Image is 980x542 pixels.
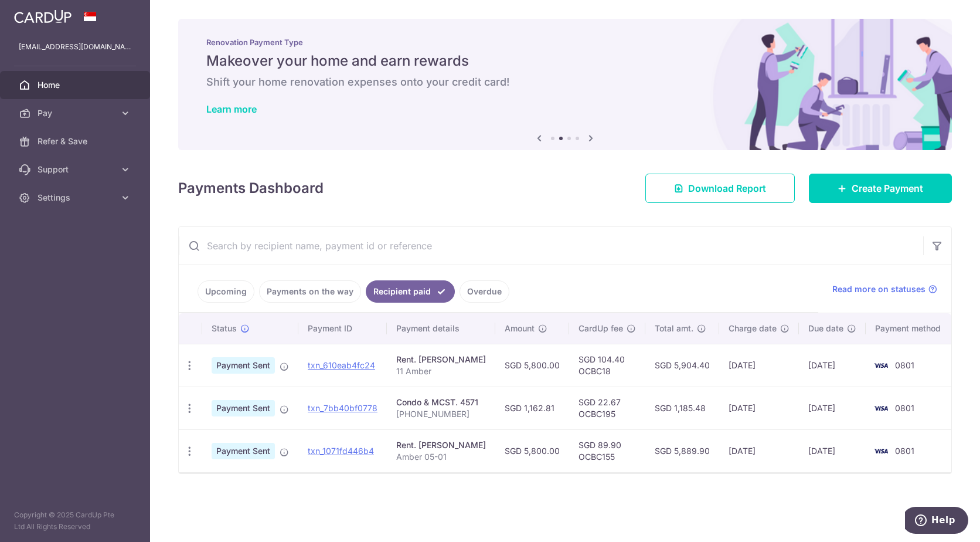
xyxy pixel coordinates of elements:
img: Renovation banner [178,19,952,150]
a: Read more on statuses [832,283,937,295]
span: Support [38,164,115,175]
a: Create Payment [809,174,952,203]
td: SGD 5,800.00 [495,344,569,387]
th: Payment method [866,313,955,344]
span: Charge date [729,323,777,334]
span: Payment Sent [212,443,275,459]
td: SGD 104.40 OCBC18 [569,344,645,387]
td: [DATE] [799,344,866,387]
img: Bank Card [869,401,893,415]
span: Settings [38,192,115,204]
td: [DATE] [799,387,866,429]
img: Bank Card [869,444,893,458]
a: txn_1071fd446b4 [308,446,374,456]
span: Read more on statuses [832,283,925,295]
p: Amber 05-01 [396,451,486,463]
iframe: Opens a widget where you can find more information [905,507,968,536]
div: Rent. [PERSON_NAME] [396,354,486,365]
a: Overdue [460,280,509,303]
img: Bank Card [869,358,893,372]
a: txn_7bb40bf0778 [308,403,377,413]
td: SGD 22.67 OCBC195 [569,387,645,429]
div: Rent. [PERSON_NAME] [396,439,486,451]
a: txn_610eab4fc24 [308,360,375,370]
a: Learn more [206,103,257,115]
p: [EMAIL_ADDRESS][DOMAIN_NAME] [19,41,131,53]
a: Upcoming [198,280,254,303]
span: Payment Sent [212,400,275,416]
th: Payment ID [298,313,387,344]
td: SGD 89.90 OCBC155 [569,429,645,472]
span: Download Report [688,181,766,195]
h5: Makeover your home and earn rewards [206,52,924,70]
span: 0801 [895,403,914,413]
h4: Payments Dashboard [178,178,324,199]
span: Home [38,79,115,91]
span: Refer & Save [38,135,115,147]
div: Condo & MCST. 4571 [396,397,486,408]
span: Status [212,323,237,334]
span: 0801 [895,446,914,456]
td: SGD 5,800.00 [495,429,569,472]
a: Recipient paid [366,280,455,303]
td: [DATE] [719,387,799,429]
span: 0801 [895,360,914,370]
p: [PHONE_NUMBER] [396,408,486,420]
td: SGD 5,889.90 [645,429,719,472]
td: [DATE] [799,429,866,472]
h6: Shift your home renovation expenses onto your credit card! [206,75,924,89]
td: SGD 5,904.40 [645,344,719,387]
span: Due date [808,323,843,334]
th: Payment details [387,313,495,344]
span: Total amt. [655,323,693,334]
img: CardUp [14,9,72,23]
p: Renovation Payment Type [206,38,924,47]
span: Create Payment [852,181,923,195]
td: SGD 1,185.48 [645,387,719,429]
p: 11 Amber [396,365,486,377]
input: Search by recipient name, payment id or reference [179,227,923,265]
span: CardUp fee [579,323,623,334]
span: Pay [38,107,115,119]
span: Payment Sent [212,357,275,374]
a: Download Report [645,174,795,203]
span: Amount [505,323,535,334]
td: [DATE] [719,344,799,387]
a: Payments on the way [259,280,361,303]
td: SGD 1,162.81 [495,387,569,429]
td: [DATE] [719,429,799,472]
